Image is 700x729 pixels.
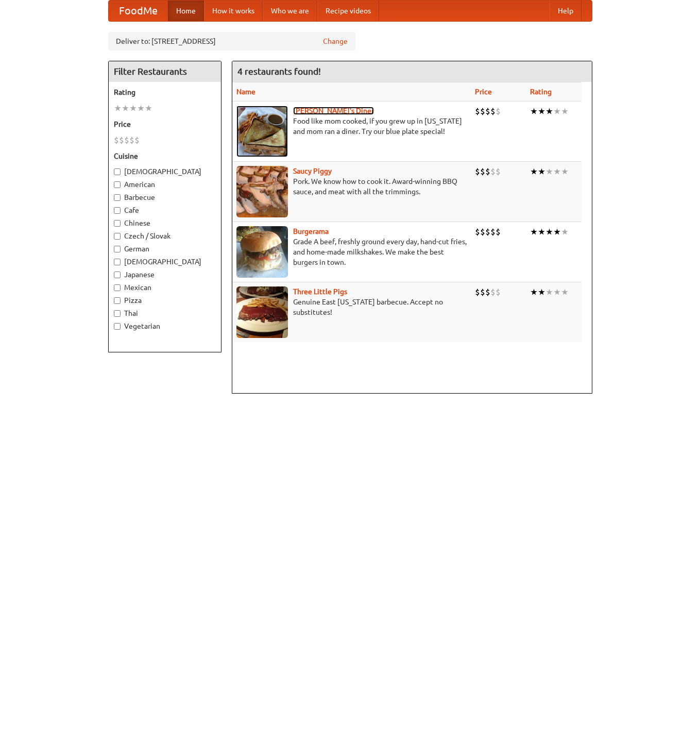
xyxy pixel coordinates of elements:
[114,218,216,228] label: Chinese
[561,226,569,238] li: ★
[114,192,216,202] label: Barbecue
[114,194,121,201] input: Barbecue
[114,308,216,318] label: Thai
[204,1,263,21] a: How it works
[168,1,204,21] a: Home
[114,272,121,278] input: Japanese
[114,259,121,265] input: [DEMOGRAPHIC_DATA]
[480,226,485,238] li: $
[114,87,216,97] h5: Rating
[114,119,216,129] h5: Price
[530,226,538,238] li: ★
[114,151,216,161] h5: Cuisine
[545,106,553,117] li: ★
[134,134,140,146] li: $
[114,166,216,177] label: [DEMOGRAPHIC_DATA]
[496,166,501,177] li: $
[236,297,467,317] p: Genuine East [US_STATE] barbecue. Accept no substitutes!
[114,233,121,240] input: Czech / Slovak
[475,106,480,117] li: $
[114,179,216,190] label: American
[530,166,538,177] li: ★
[545,286,553,298] li: ★
[553,166,561,177] li: ★
[485,106,490,117] li: $
[553,226,561,238] li: ★
[114,168,121,175] input: [DEMOGRAPHIC_DATA]
[114,321,216,331] label: Vegetarian
[236,88,255,96] a: Name
[236,116,467,137] p: Food like mom cooked, if you grew up in [US_STATE] and mom ran a diner. Try our blue plate special!
[114,323,121,330] input: Vegetarian
[485,166,490,177] li: $
[323,36,348,46] a: Change
[293,167,332,175] a: Saucy Piggy
[317,1,379,21] a: Recipe videos
[530,286,538,298] li: ★
[129,134,134,146] li: $
[475,166,480,177] li: $
[114,231,216,241] label: Czech / Slovak
[137,103,145,114] li: ★
[114,181,121,188] input: American
[545,166,553,177] li: ★
[114,295,216,306] label: Pizza
[129,103,137,114] li: ★
[545,226,553,238] li: ★
[236,176,467,197] p: Pork. We know how to cook it. Award-winning BBQ sauce, and meat with all the trimmings.
[109,1,168,21] a: FoodMe
[561,286,569,298] li: ★
[561,106,569,117] li: ★
[293,287,347,296] a: Three Little Pigs
[114,134,119,146] li: $
[293,227,329,235] a: Burgerama
[236,286,288,338] img: littlepigs.jpg
[114,246,121,252] input: German
[490,226,496,238] li: $
[114,244,216,254] label: German
[538,226,545,238] li: ★
[114,257,216,267] label: [DEMOGRAPHIC_DATA]
[496,286,501,298] li: $
[475,226,480,238] li: $
[108,32,355,50] div: Deliver to: [STREET_ADDRESS]
[490,166,496,177] li: $
[530,106,538,117] li: ★
[480,166,485,177] li: $
[490,286,496,298] li: $
[236,166,288,217] img: saucy.jpg
[109,61,221,82] h4: Filter Restaurants
[485,226,490,238] li: $
[114,310,121,317] input: Thai
[114,297,121,304] input: Pizza
[480,286,485,298] li: $
[263,1,317,21] a: Who we are
[293,107,374,115] a: [PERSON_NAME]'s Diner
[122,103,129,114] li: ★
[496,106,501,117] li: $
[550,1,582,21] a: Help
[114,269,216,280] label: Japanese
[114,282,216,293] label: Mexican
[490,106,496,117] li: $
[475,88,492,96] a: Price
[496,226,501,238] li: $
[124,134,129,146] li: $
[538,286,545,298] li: ★
[538,106,545,117] li: ★
[553,106,561,117] li: ★
[114,284,121,291] input: Mexican
[475,286,480,298] li: $
[538,166,545,177] li: ★
[114,207,121,214] input: Cafe
[114,205,216,215] label: Cafe
[114,220,121,227] input: Chinese
[485,286,490,298] li: $
[145,103,152,114] li: ★
[237,66,321,76] ng-pluralize: 4 restaurants found!
[553,286,561,298] li: ★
